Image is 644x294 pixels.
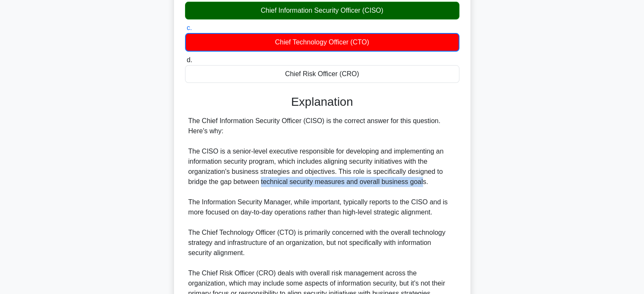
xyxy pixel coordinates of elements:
[187,24,192,31] span: c.
[185,2,459,19] div: Chief Information Security Officer (CISO)
[187,56,192,63] span: d.
[185,33,459,52] div: Chief Technology Officer (CTO)
[185,65,459,83] div: Chief Risk Officer (CRO)
[190,95,454,109] h3: Explanation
